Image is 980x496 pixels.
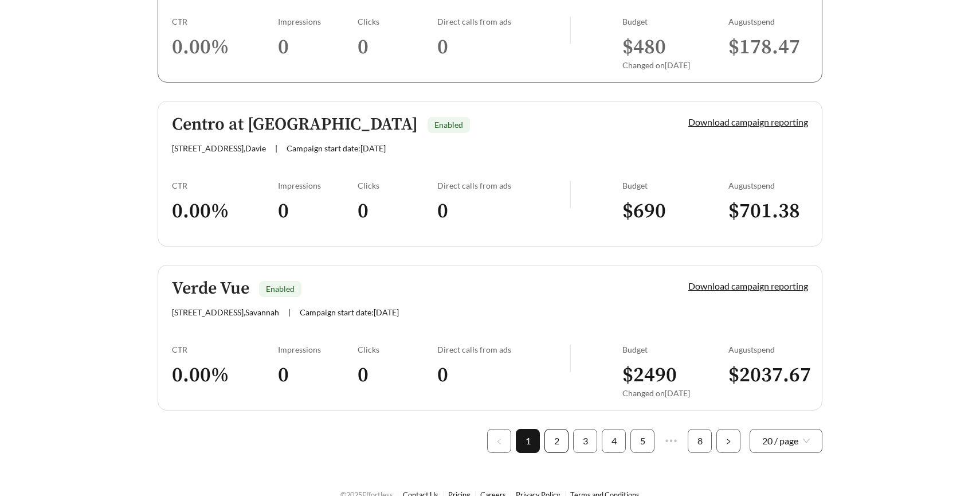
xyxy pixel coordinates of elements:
span: [STREET_ADDRESS] , Savannah [172,307,279,317]
h3: 0 [437,34,570,60]
li: 8 [688,429,712,453]
div: Page Size [750,429,822,453]
div: Clicks [358,345,437,354]
h3: $ 701.38 [728,198,808,224]
li: Next 5 Pages [659,429,683,453]
div: Impressions [278,17,358,26]
h3: $ 178.47 [728,34,808,60]
li: 4 [602,429,626,453]
span: Campaign start date: [DATE] [300,307,399,317]
div: CTR [172,17,278,26]
a: 3 [574,429,597,452]
div: Clicks [358,17,437,26]
span: Enabled [434,120,463,130]
div: Direct calls from ads [437,181,570,190]
h3: $ 2490 [622,362,728,388]
div: CTR [172,181,278,190]
button: right [716,429,740,453]
span: 20 / page [762,429,810,452]
li: 5 [630,429,654,453]
img: line [570,17,571,44]
a: Download campaign reporting [688,280,808,291]
div: Changed on [DATE] [622,60,728,70]
a: Download campaign reporting [688,116,808,127]
li: Next Page [716,429,740,453]
a: 1 [516,429,539,452]
h3: $ 480 [622,34,728,60]
h3: 0.00 % [172,362,278,388]
li: 2 [544,429,569,453]
a: Verde VueEnabled[STREET_ADDRESS],Savannah|Campaign start date:[DATE]Download campaign reportingCT... [158,265,822,411]
a: 8 [688,429,711,452]
li: 1 [516,429,540,453]
span: Campaign start date: [DATE] [287,143,386,153]
h3: 0 [358,34,437,60]
div: Budget [622,181,728,190]
h3: 0 [437,362,570,388]
img: line [570,181,571,208]
li: Previous Page [487,429,511,453]
div: Budget [622,17,728,26]
h3: 0.00 % [172,34,278,60]
h3: 0 [358,362,437,388]
a: Centro at [GEOGRAPHIC_DATA]Enabled[STREET_ADDRESS],Davie|Campaign start date:[DATE]Download campa... [158,101,822,247]
h3: 0 [278,198,358,224]
div: Clicks [358,181,437,190]
h3: $ 2037.67 [728,362,808,388]
span: right [725,438,732,445]
span: [STREET_ADDRESS] , Davie [172,143,266,153]
h3: $ 690 [622,198,728,224]
div: Changed on [DATE] [622,388,728,398]
div: CTR [172,345,278,354]
img: line [570,345,571,372]
h3: 0 [278,34,358,60]
div: August spend [728,345,808,354]
button: left [487,429,511,453]
div: Direct calls from ads [437,345,570,354]
li: 3 [573,429,597,453]
div: Impressions [278,345,358,354]
div: Budget [622,345,728,354]
span: left [496,438,503,445]
h3: 0 [358,198,437,224]
span: | [288,307,291,317]
span: Enabled [266,284,295,294]
a: 2 [545,429,568,452]
h5: Verde Vue [172,279,249,298]
a: 5 [631,429,654,452]
h3: 0.00 % [172,198,278,224]
div: August spend [728,17,808,26]
div: Impressions [278,181,358,190]
span: ••• [659,429,683,453]
div: Direct calls from ads [437,17,570,26]
a: 4 [602,429,625,452]
span: | [275,143,277,153]
h3: 0 [278,362,358,388]
h5: Centro at [GEOGRAPHIC_DATA] [172,115,418,134]
h3: 0 [437,198,570,224]
div: August spend [728,181,808,190]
